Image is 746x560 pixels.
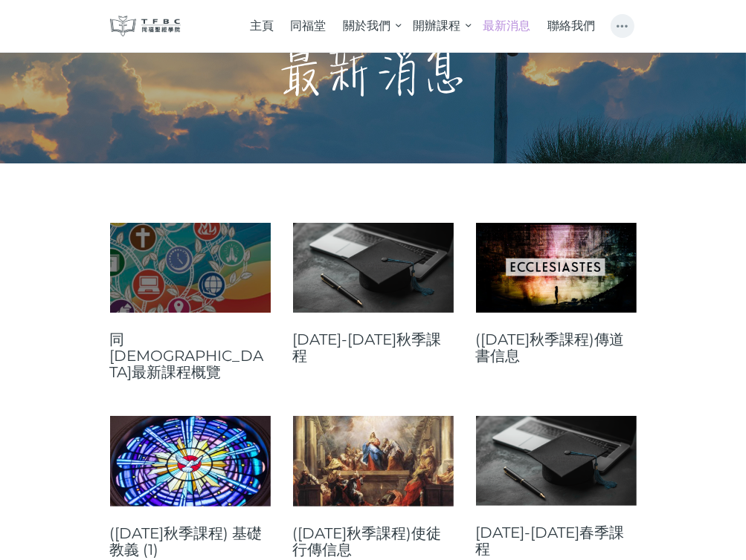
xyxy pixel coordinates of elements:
[290,19,326,33] span: 同福堂
[110,16,181,36] img: 同福聖經學院 TFBC
[282,7,334,45] a: 同福堂
[293,331,454,364] a: [DATE]-[DATE]秋季課程
[277,41,470,100] h1: 最新消息
[335,7,405,45] a: 關於我們
[413,19,460,33] span: 開辦課程
[476,524,637,557] a: [DATE]-[DATE]春季課程
[475,7,538,45] a: 最新消息
[110,331,271,380] a: 同[DEMOGRAPHIC_DATA]最新課程概覽
[242,7,282,45] a: 主頁
[547,19,595,33] span: 聯絡我們
[405,7,475,45] a: 開辦課程
[539,7,603,45] a: 聯絡我們
[250,19,274,33] span: 主頁
[293,525,454,558] a: ([DATE]秋季課程)使徒行傳信息
[343,19,390,33] span: 關於我們
[476,331,637,364] a: ([DATE]秋季課程)傳道書信息
[483,19,531,33] span: 最新消息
